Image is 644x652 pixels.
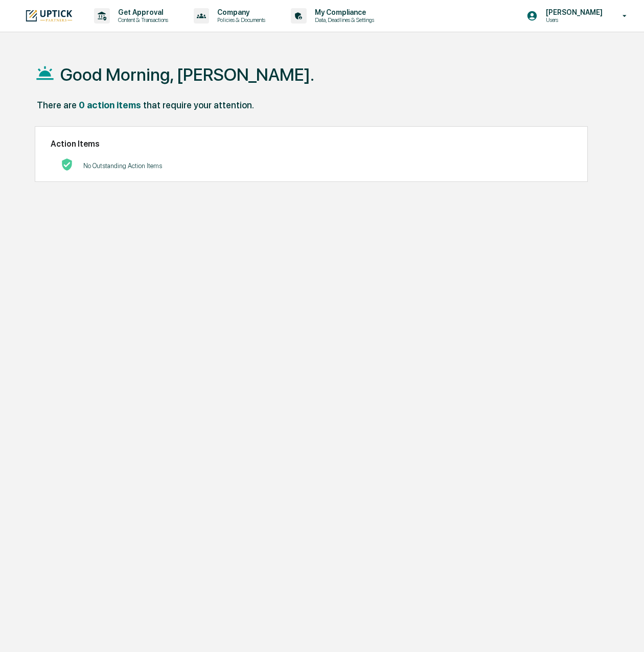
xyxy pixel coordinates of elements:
[79,100,141,110] div: 0 action items
[143,100,254,110] div: that require your attention.
[83,162,162,170] p: No Outstanding Action Items
[538,16,608,24] p: Users
[110,16,173,24] p: Content & Transactions
[61,158,73,171] img: No Actions logo
[60,64,314,85] h1: Good Morning, [PERSON_NAME].
[51,139,572,149] h2: Action Items
[110,8,173,16] p: Get Approval
[307,16,379,24] p: Data, Deadlines & Settings
[538,8,608,16] p: [PERSON_NAME]
[307,8,379,16] p: My Compliance
[37,100,77,110] div: There are
[209,8,270,16] p: Company
[25,9,74,22] img: logo
[209,16,270,24] p: Policies & Documents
